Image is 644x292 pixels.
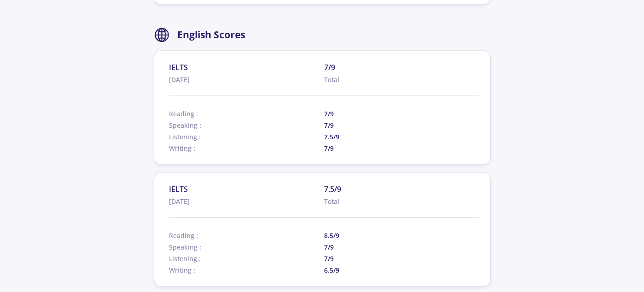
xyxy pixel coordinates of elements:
span: Listening : [169,254,324,263]
span: Writing : [169,143,324,153]
span: Reading : [169,109,324,119]
span: 7/9 [324,109,479,119]
span: 7/9 [324,62,479,73]
span: 8.5/9 [324,231,479,240]
span: IELTS [169,184,324,195]
span: Speaking : [169,120,324,130]
span: 7/9 [324,254,479,263]
span: 7/9 [324,143,479,153]
span: Total [324,197,479,206]
span: Writing : [169,265,324,275]
span: Listening : [169,132,324,142]
span: Speaking : [169,242,324,252]
span: 7.5/9 [324,132,479,142]
h2: English Scores [177,29,245,41]
span: 7.5/9 [324,184,479,195]
span: 7/9 [324,242,479,252]
span: [DATE] [169,197,324,206]
span: 6.5/9 [324,265,479,275]
span: Total [324,75,479,84]
span: IELTS [169,62,324,73]
span: Reading : [169,231,324,240]
span: 7/9 [324,120,479,130]
span: [DATE] [169,75,324,84]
